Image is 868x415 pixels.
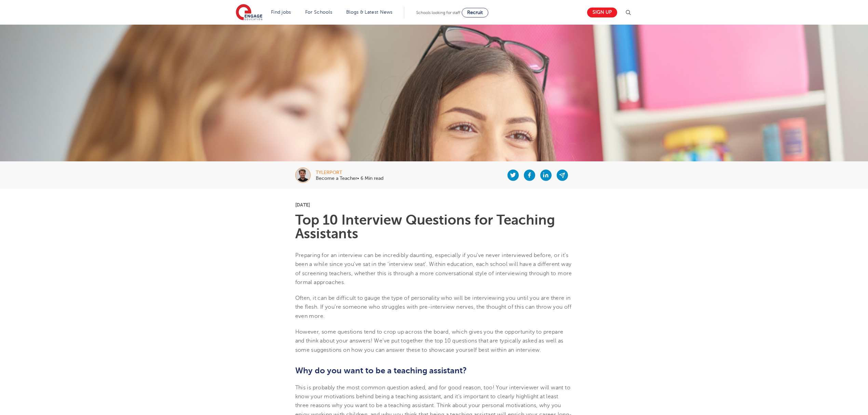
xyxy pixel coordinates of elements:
[462,8,488,17] a: Recruit
[236,4,262,21] img: Engage Education
[316,170,383,175] div: tylerport
[295,202,573,207] p: [DATE]
[295,213,573,241] h1: Top 10 Interview Questions for Teaching Assistants
[416,10,460,15] span: Schools looking for staff
[316,176,383,181] p: Become a Teacher• 6 Min read
[295,294,573,321] p: Often, it can be difficult to gauge the type of personality who will be interviewing you until yo...
[295,366,467,375] b: Why do you want to be a teaching assistant?
[467,10,483,15] span: Recruit
[271,10,291,15] a: Find jobs
[305,10,332,15] a: For Schools
[295,251,573,287] p: Preparing for an interview can be incredibly daunting, especially if you’ve never interviewed bef...
[295,327,573,354] p: However, some questions tend to crop up across the board, which gives you the opportunity to prep...
[587,8,617,17] a: Sign up
[346,10,393,15] a: Blogs & Latest News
